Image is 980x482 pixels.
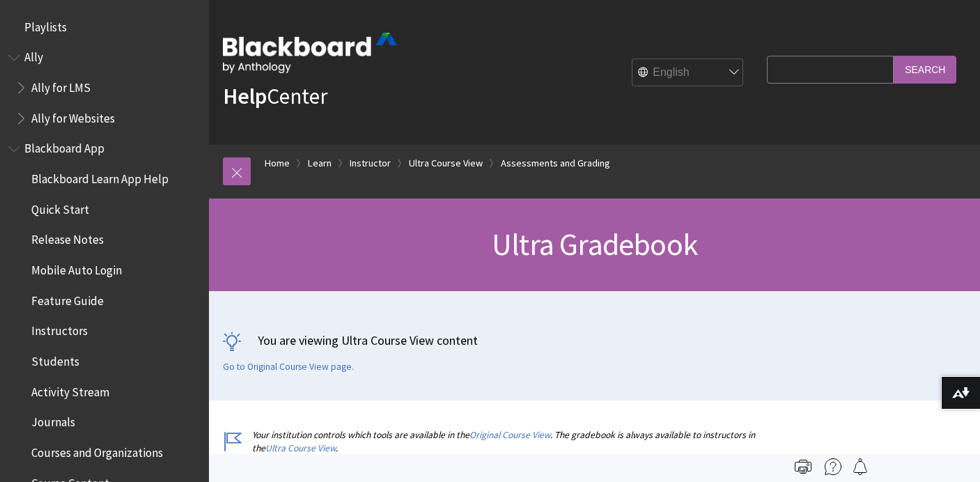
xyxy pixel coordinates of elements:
span: Activity Stream [31,380,109,399]
p: Your institution controls which tools are available in the . The gradebook is always available to... [223,428,760,455]
img: Follow this page [852,458,869,475]
a: Learn [308,155,332,172]
span: Feature Guide [31,289,104,308]
span: Ally for LMS [31,76,91,95]
a: Go to Original Course View page. [223,361,354,373]
span: Mobile Auto Login [31,258,122,277]
span: Ultra Gradebook [492,225,697,263]
span: Instructors [31,320,88,339]
span: Quick Start [31,198,89,217]
span: Courses and Organizations [31,441,163,460]
strong: Help [223,82,267,110]
a: Instructor [350,155,391,172]
span: Journals [31,411,75,430]
span: Playlists [24,15,67,34]
span: Blackboard App [24,137,104,156]
nav: Book outline for Anthology Ally Help [8,46,201,130]
span: Blackboard Learn App Help [31,167,169,186]
a: Home [265,155,290,172]
span: Ally [24,46,43,65]
span: Students [31,350,79,368]
a: Ultra Course View [265,442,336,454]
select: Site Language Selector [632,59,744,87]
a: Assessments and Grading [501,155,610,172]
img: Print [795,458,811,475]
nav: Book outline for Playlists [8,15,201,39]
a: Ultra Course View [409,155,483,172]
span: Ally for Websites [31,107,115,125]
span: Release Notes [31,228,104,247]
img: More help [825,458,841,475]
input: Search [894,56,956,83]
a: HelpCenter [223,82,327,110]
a: Original Course View [469,429,550,441]
p: You are viewing Ultra Course View content [223,332,966,349]
img: Blackboard by Anthology [223,33,397,73]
